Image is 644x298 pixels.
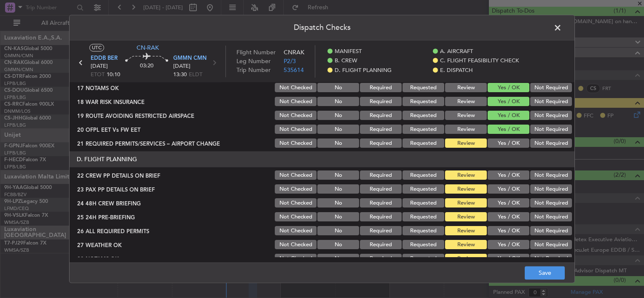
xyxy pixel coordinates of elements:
[530,213,572,222] button: Not Required
[530,240,572,250] button: Not Required
[488,185,529,194] button: Yes / OK
[488,139,529,148] button: Yes / OK
[530,254,572,263] button: Not Required
[488,199,529,208] button: Yes / OK
[530,171,572,180] button: Not Required
[488,111,529,120] button: Yes / OK
[488,171,529,180] button: Yes / OK
[530,226,572,236] button: Not Required
[530,83,572,93] button: Not Required
[488,226,529,236] button: Yes / OK
[530,111,572,120] button: Not Required
[530,185,572,194] button: Not Required
[530,97,572,106] button: Not Required
[488,240,529,250] button: Yes / OK
[530,139,572,148] button: Not Required
[525,266,565,280] button: Save
[488,83,529,93] button: Yes / OK
[488,254,529,263] button: Yes / OK
[488,213,529,222] button: Yes / OK
[70,15,574,40] header: Dispatch Checks
[488,97,529,106] button: Yes / OK
[530,199,572,208] button: Not Required
[488,125,529,134] button: Yes / OK
[530,125,572,134] button: Not Required
[440,57,519,66] span: C. FLIGHT FEASIBILITY CHECK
